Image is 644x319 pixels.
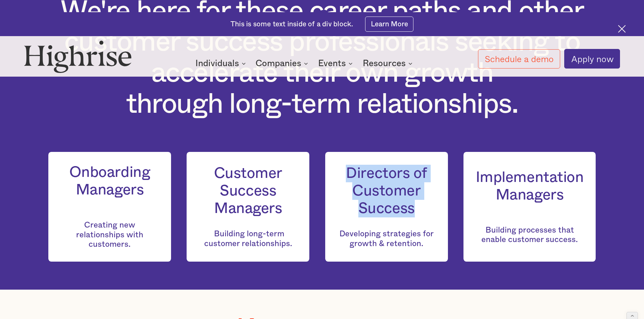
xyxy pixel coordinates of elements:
h3: Directors of Customer Success [337,165,436,217]
div: Events [318,59,346,68]
strong: ‍ [529,216,531,224]
div: Individuals [195,59,239,68]
h3: Onboarding Managers [61,164,159,199]
a: Apply now [564,49,620,69]
img: Cross icon [618,25,626,33]
div: Building processes that enable customer success. [476,216,584,245]
div: Companies [256,59,301,68]
div: Developing strategies for growth & retention. [337,229,436,248]
h3: Implementation Managers [476,169,584,204]
div: This is some text inside of a div block. [231,20,353,29]
div: Resources [363,59,414,68]
img: Highrise logo [24,40,132,73]
h3: Customer Success Managers [199,165,297,217]
div: Creating new relationships with customers. [61,211,159,249]
div: Companies [256,59,310,68]
div: Resources [363,59,406,68]
div: Events [318,59,355,68]
a: Learn More [365,17,413,32]
div: Individuals [195,59,248,68]
a: Schedule a demo [478,49,560,69]
div: Building long-term customer relationships. [199,229,297,248]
